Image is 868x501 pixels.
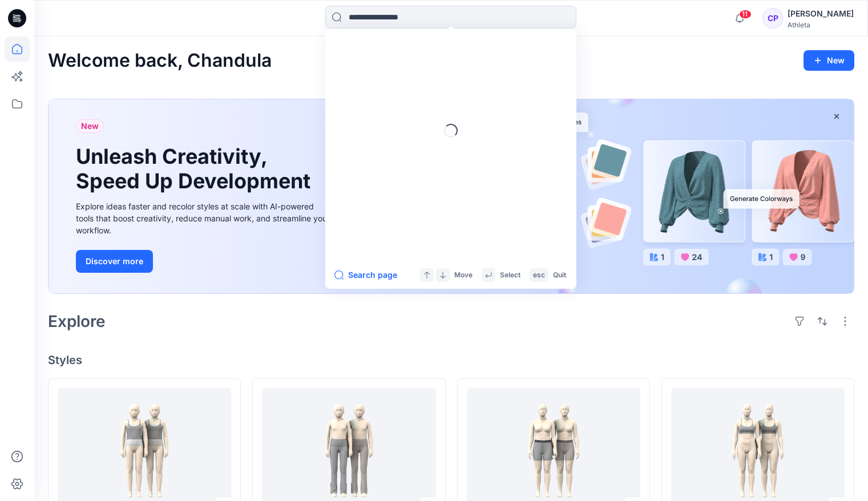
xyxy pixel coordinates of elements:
button: New [804,50,854,71]
button: Discover more [76,250,153,273]
a: Discover more [76,250,333,273]
h2: Welcome back, Chandula [48,50,272,71]
div: Athleta [788,21,854,29]
div: [PERSON_NAME] [788,7,854,21]
button: Search page [334,268,397,282]
h4: Styles [48,353,854,367]
h1: Unleash Creativity, Speed Up Development [76,144,316,193]
p: esc [533,269,545,281]
div: Explore ideas faster and recolor styles at scale with AI-powered tools that boost creativity, red... [76,200,333,236]
span: 11 [739,10,752,19]
p: Move [454,269,473,281]
span: New [81,119,99,133]
p: Quit [553,269,566,281]
p: Select [500,269,520,281]
div: CP [762,8,783,29]
h2: Explore [48,312,106,330]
